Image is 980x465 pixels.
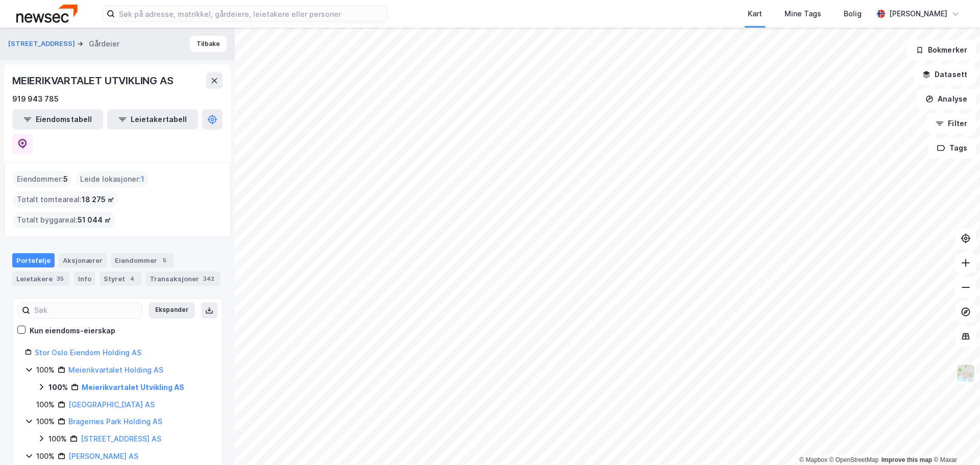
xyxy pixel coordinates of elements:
button: [STREET_ADDRESS] [8,39,77,49]
div: 100% [36,450,55,462]
div: 5 [159,255,169,265]
button: Datasett [914,64,976,85]
div: 919 943 785 [12,93,59,105]
button: Eiendomstabell [12,109,103,130]
iframe: Chat Widget [929,416,980,465]
div: Gårdeier [89,38,119,50]
span: 5 [63,173,68,185]
span: 1 [141,173,144,185]
div: 100% [48,381,68,394]
div: Styret [100,272,141,286]
input: Søk [30,303,142,318]
img: Z [956,363,975,383]
button: Bokmerker [907,40,976,60]
a: Bragernes Park Holding AS [68,417,162,426]
div: Portefølje [12,253,55,267]
a: Meierikvartalet Utvikling AS [82,383,184,391]
div: Info [74,272,95,286]
div: Totalt tomteareal : [13,191,118,208]
div: Kun eiendoms-eierskap [30,325,115,337]
span: 18 275 ㎡ [82,193,114,206]
input: Søk på adresse, matrikkel, gårdeiere, leietakere eller personer [115,6,387,21]
div: Bolig [844,8,862,20]
a: [PERSON_NAME] AS [68,452,138,460]
a: Mapbox [799,456,827,463]
button: Leietakertabell [107,109,198,130]
button: Ekspander [149,302,195,319]
a: Improve this map [881,456,932,463]
button: Analyse [917,89,976,109]
div: 4 [127,274,137,284]
button: Filter [927,113,976,134]
div: Aksjonærer [59,253,107,267]
button: Tags [928,138,976,158]
div: MEIERIKVARTALET UTVIKLING AS [12,72,175,89]
div: 100% [36,415,55,428]
a: OpenStreetMap [829,456,879,463]
div: [PERSON_NAME] [889,8,947,20]
div: Leide lokasjoner : [76,171,149,187]
div: Mine Tags [785,8,821,20]
div: 100% [48,433,67,445]
div: 342 [201,274,216,284]
div: Totalt byggareal : [13,212,115,228]
a: Meierikvartalet Holding AS [68,365,163,374]
a: [GEOGRAPHIC_DATA] AS [68,400,155,409]
div: 35 [55,274,66,284]
div: 100% [36,399,55,411]
a: Stor Oslo Eiendom Holding AS [35,348,141,357]
img: newsec-logo.f6e21ccffca1b3a03d2d.png [16,5,78,22]
div: 100% [36,364,55,376]
div: Kart [748,8,762,20]
div: Leietakere [12,272,70,286]
a: [STREET_ADDRESS] AS [81,434,161,443]
button: Tilbake [190,36,227,52]
div: Transaksjoner [145,272,220,286]
div: Eiendommer : [13,171,72,187]
span: 51 044 ㎡ [78,214,111,226]
div: Eiendommer [111,253,174,267]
